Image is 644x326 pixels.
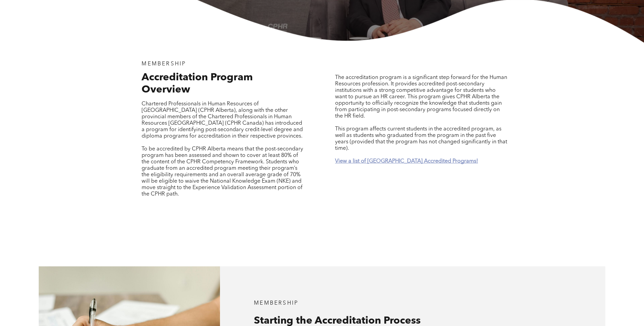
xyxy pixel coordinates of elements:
[142,73,253,95] span: Accreditation Program Overview
[335,159,478,164] a: View a list of [GEOGRAPHIC_DATA] Accredited Programs!
[142,101,303,139] span: Chartered Professionals in Human Resources of [GEOGRAPHIC_DATA] (CPHR Alberta), along with the ot...
[335,75,507,119] span: The accreditation program is a significant step forward for the Human Resources profession. It pr...
[142,61,186,67] span: MEMBERSHIP
[142,146,303,197] span: To be accredited by CPHR Alberta means that the post-secondary program has been assessed and show...
[335,126,507,151] span: This program affects current students in the accredited program, as well as students who graduate...
[254,316,421,326] span: Starting the Accreditation Process
[254,301,298,306] span: MEMBERSHIP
